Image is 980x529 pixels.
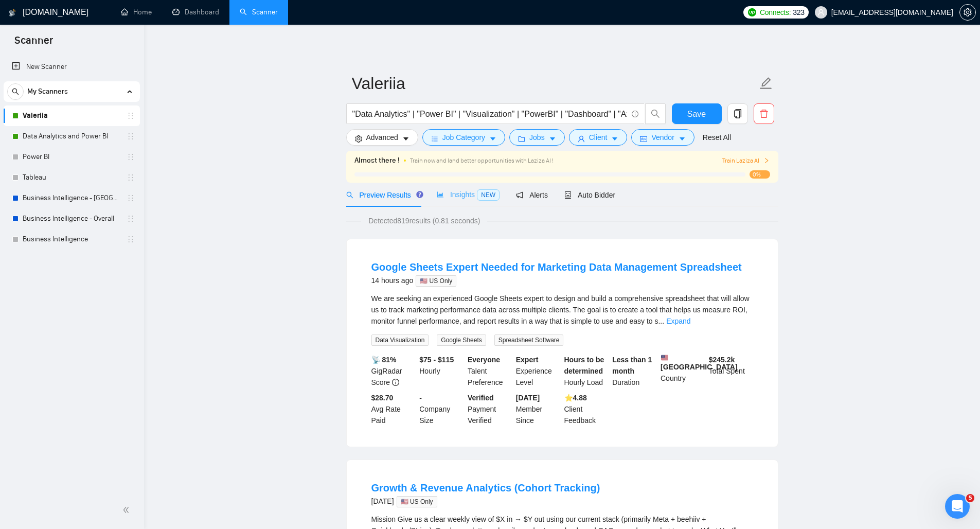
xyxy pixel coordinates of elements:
a: Expand [666,317,690,325]
button: search [645,103,666,124]
b: Less than 1 month [612,356,652,375]
div: Member Since [514,392,562,426]
span: user [817,9,825,16]
span: My Scanners [27,81,68,102]
span: Vendor [651,132,674,143]
span: holder [127,194,135,202]
span: Spreadsheet Software [494,334,564,346]
span: idcard [640,135,647,143]
span: Jobs [529,132,545,143]
div: Country [658,354,707,388]
div: Hourly [417,354,466,388]
b: 📡 81% [371,356,397,364]
span: holder [127,112,135,120]
span: folder [518,135,525,143]
button: search [7,83,24,100]
div: 14 hours ago [371,274,742,287]
button: delete [754,103,774,124]
span: 🇺🇸 US Only [416,275,456,287]
img: logo [9,5,16,21]
button: setting [959,4,976,21]
b: Hours to be determined [564,356,604,375]
a: Valeriia [23,105,120,126]
b: Verified [468,394,494,402]
span: bars [431,135,438,143]
div: Tooltip anchor [415,190,424,199]
span: 323 [793,7,804,18]
div: Total Spent [707,354,755,388]
span: Connects: [760,7,791,18]
b: - [419,394,422,402]
button: copy [727,103,748,124]
div: Payment Verified [466,392,514,426]
span: info-circle [632,111,638,117]
span: double-left [122,505,133,515]
span: holder [127,132,135,140]
button: barsJob Categorycaret-down [422,129,505,146]
span: search [346,191,353,199]
span: caret-down [611,135,618,143]
div: We are seeking an experienced Google Sheets expert to design and build a comprehensive spreadshee... [371,293,753,327]
div: Experience Level [514,354,562,388]
span: holder [127,153,135,161]
button: folderJobscaret-down [509,129,565,146]
span: Google Sheets [437,334,486,346]
button: settingAdvancedcaret-down [346,129,418,146]
span: caret-down [679,135,686,143]
a: Growth & Revenue Analytics (Cohort Tracking) [371,482,600,493]
span: Scanner [6,33,61,55]
span: Preview Results [346,191,420,199]
a: Business Intelligence - [GEOGRAPHIC_DATA] [23,188,120,208]
b: $ 245.2k [709,356,735,364]
span: Job Category [442,132,485,143]
span: holder [127,215,135,223]
a: New Scanner [12,57,132,77]
span: Alerts [516,191,548,199]
span: setting [355,135,362,143]
a: Data Analytics and Power BI [23,126,120,147]
b: [DATE] [516,394,540,402]
a: Google Sheets Expert Needed for Marketing Data Management Spreadsheet [371,261,742,273]
a: searchScanner [240,8,278,16]
a: Business Intelligence - Overall [23,208,120,229]
span: right [763,157,770,164]
span: Train now and land better opportunities with Laziza AI ! [410,157,554,164]
span: Almost there ! [354,155,400,166]
span: info-circle [392,379,399,386]
a: setting [959,8,976,16]
span: 0% [750,170,770,179]
span: Detected 819 results (0.81 seconds) [361,215,487,226]
button: idcardVendorcaret-down [631,129,694,146]
span: caret-down [489,135,496,143]
div: Duration [610,354,658,388]
a: dashboardDashboard [172,8,219,16]
button: userClientcaret-down [569,129,628,146]
span: ... [658,317,664,325]
span: user [578,135,585,143]
div: Client Feedback [562,392,611,426]
button: Train Laziza AI [722,156,770,166]
div: [DATE] [371,495,600,507]
a: homeHome [121,8,152,16]
span: NEW [477,189,500,201]
a: Power BI [23,147,120,167]
li: New Scanner [4,57,140,77]
span: holder [127,235,135,243]
span: holder [127,173,135,182]
iframe: Intercom live chat [945,494,970,519]
b: ⭐️ 4.88 [564,394,587,402]
a: Reset All [703,132,731,143]
span: Data Visualization [371,334,429,346]
button: Save [672,103,722,124]
div: Hourly Load [562,354,611,388]
b: Expert [516,356,539,364]
img: 🇺🇸 [661,354,668,361]
span: Save [687,108,706,120]
span: Insights [437,190,500,199]
span: caret-down [402,135,409,143]
span: caret-down [549,135,556,143]
b: Everyone [468,356,500,364]
input: Search Freelance Jobs... [352,108,627,120]
span: Auto Bidder [564,191,615,199]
